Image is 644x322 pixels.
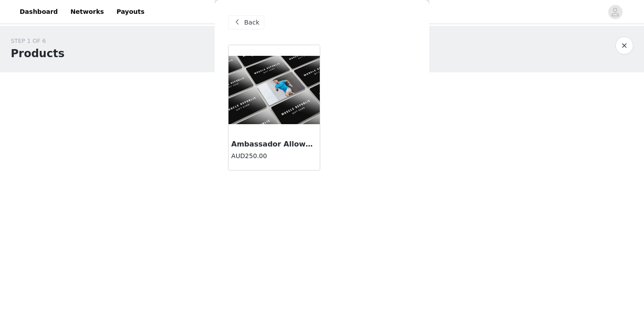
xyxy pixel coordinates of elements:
img: Ambassador Allowance [229,56,320,124]
a: Networks [65,2,109,22]
a: Payouts [111,2,150,22]
span: Back [244,18,259,27]
a: Dashboard [14,2,63,22]
h3: Ambassador Allowance [231,139,317,150]
div: STEP 1 OF 6 [11,37,64,46]
div: avatar [611,5,619,19]
h4: AUD250.00 [231,151,317,161]
h1: Products [11,46,64,62]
